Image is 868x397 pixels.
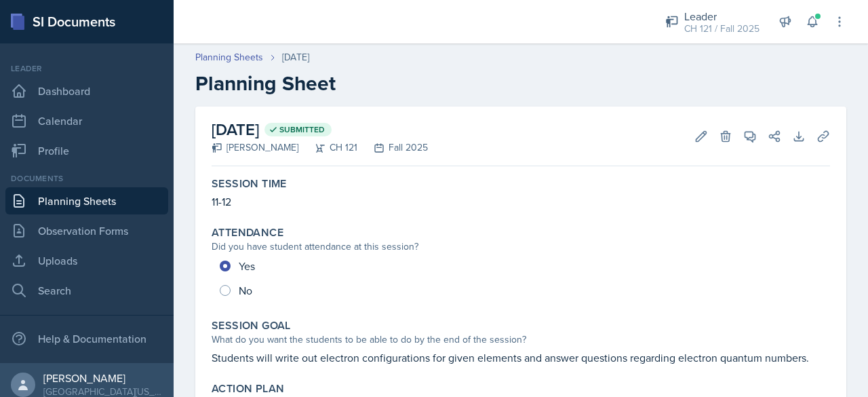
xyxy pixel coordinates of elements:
[5,137,168,164] a: Profile
[5,77,168,105] a: Dashboard
[212,140,298,155] div: [PERSON_NAME]
[684,22,759,36] div: CH 121 / Fall 2025
[5,62,168,75] div: Leader
[212,382,284,396] label: Action Plan
[212,333,830,347] div: What do you want the students to be able to do by the end of the session?
[212,177,287,191] label: Session Time
[212,240,830,254] div: Did you have student attendance at this session?
[5,217,168,244] a: Observation Forms
[5,325,168,352] div: Help & Documentation
[279,124,325,135] span: Submitted
[357,140,428,155] div: Fall 2025
[212,226,283,240] label: Attendance
[282,50,309,64] div: [DATE]
[212,193,830,210] p: 11-12
[212,117,428,142] h2: [DATE]
[5,247,168,274] a: Uploads
[195,50,263,64] a: Planning Sheets
[43,371,163,385] div: [PERSON_NAME]
[212,349,830,366] p: Students will write out electron configurations for given elements and answer questions regarding...
[5,172,168,185] div: Documents
[5,277,168,304] a: Search
[195,71,846,96] h2: Planning Sheet
[212,319,291,333] label: Session Goal
[5,187,168,214] a: Planning Sheets
[684,8,759,24] div: Leader
[298,140,357,155] div: CH 121
[5,107,168,134] a: Calendar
